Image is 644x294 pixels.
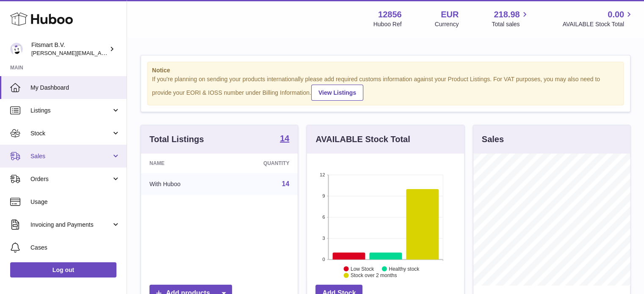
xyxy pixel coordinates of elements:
div: If you're planning on sending your products internationally please add required customs informati... [152,75,619,101]
span: My Dashboard [30,84,120,92]
h3: Total Listings [149,134,204,145]
div: Currency [435,20,459,28]
span: Orders [30,175,111,183]
span: Total sales [492,20,529,28]
strong: 12856 [378,9,402,20]
text: Low Stock [351,266,374,272]
a: View Listings [311,85,363,101]
text: 3 [323,236,325,241]
span: AVAILABLE Stock Total [562,20,634,28]
div: Huboo Ref [373,20,402,28]
th: Name [141,154,224,173]
a: 14 [280,134,289,144]
span: Listings [30,107,111,115]
strong: 14 [280,134,289,143]
span: Stock [30,129,111,137]
span: Sales [30,152,111,160]
span: Usage [30,198,120,206]
span: 218.98 [494,9,520,20]
text: 12 [320,172,325,177]
strong: EUR [441,9,459,20]
text: 6 [323,214,325,220]
text: Healthy stock [389,266,420,272]
a: 14 [282,180,290,187]
h3: AVAILABLE Stock Total [315,134,410,145]
text: 9 [323,193,325,198]
div: Fitsmart B.V. [31,41,108,57]
a: 0.00 AVAILABLE Stock Total [562,9,634,28]
text: 0 [323,257,325,262]
span: [PERSON_NAME][EMAIL_ADDRESS][DOMAIN_NAME] [31,49,170,56]
span: 0.00 [608,9,624,20]
strong: Notice [152,66,619,74]
span: Invoicing and Payments [30,221,111,229]
span: Cases [30,244,120,252]
img: jonathan@leaderoo.com [10,43,23,55]
h3: Sales [482,134,504,145]
th: Quantity [224,154,298,173]
td: With Huboo [141,173,224,195]
a: Log out [10,262,116,278]
a: 218.98 Total sales [492,9,529,28]
text: Stock over 2 months [351,272,397,278]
